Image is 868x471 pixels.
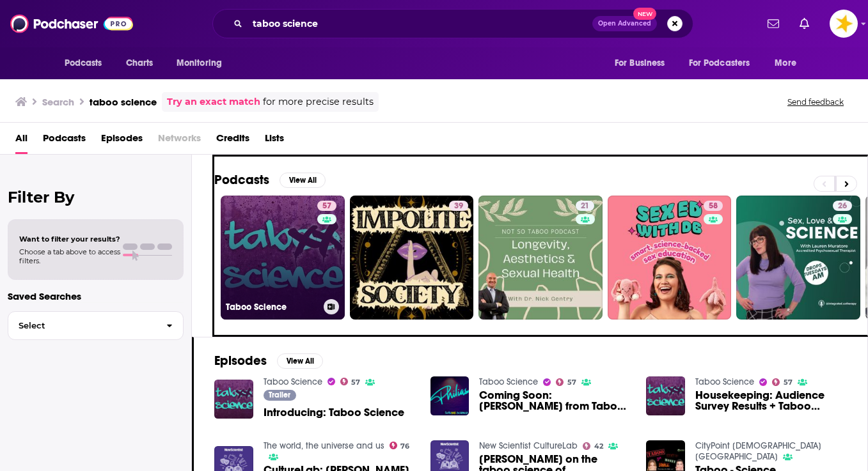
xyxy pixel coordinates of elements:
[581,200,589,213] span: 21
[830,10,858,38] img: User Profile
[479,440,578,451] a: New Scientist CultureLab
[264,440,384,451] a: The world, the universe and us
[583,442,603,450] a: 42
[19,235,120,243] span: Want to filter your results?
[390,442,410,449] a: 76
[615,54,665,72] span: For Business
[8,321,156,330] span: Select
[56,51,119,75] button: open menu
[214,172,326,188] a: PodcastsView All
[214,353,267,369] h2: Episodes
[177,54,222,72] span: Monitoring
[280,173,326,188] button: View All
[340,378,361,385] a: 57
[784,97,848,107] button: Send feedback
[598,20,651,27] span: Open Advanced
[322,200,331,213] span: 57
[775,54,796,72] span: More
[689,54,750,72] span: For Podcasters
[576,201,594,211] a: 21
[838,200,847,213] span: 26
[606,51,681,75] button: open menu
[709,200,718,213] span: 58
[646,376,685,415] img: Housekeeping: Audience Survey Results + Taboo Science Patreon!
[350,196,474,320] a: 39
[8,290,184,302] p: Saved Searches
[695,390,847,412] a: Housekeeping: Audience Survey Results + Taboo Science Patreon!
[8,311,184,340] button: Select
[214,172,269,188] h2: Podcasts
[158,128,201,154] span: Networks
[351,380,360,385] span: 57
[772,378,793,386] a: 57
[608,196,732,320] a: 58
[269,391,290,399] span: Trailer
[454,200,463,213] span: 39
[43,128,86,154] a: Podcasts
[168,51,239,75] button: open menu
[264,407,404,418] a: Introducing: Taboo Science
[567,380,576,385] span: 57
[277,353,323,369] button: View All
[101,128,143,154] a: Episodes
[736,196,860,320] a: 26
[263,95,374,109] span: for more precise results
[216,128,249,154] a: Credits
[766,51,812,75] button: open menu
[762,13,784,35] a: Show notifications dropdown
[784,380,793,385] span: 57
[556,378,576,386] a: 57
[430,376,470,415] img: Coming Soon: Philias from Taboo Science
[248,13,592,34] input: Search podcasts, credits, & more...
[681,51,769,75] button: open menu
[478,196,603,320] a: 21
[317,201,336,211] a: 57
[265,128,284,154] a: Lists
[118,51,161,75] a: Charts
[704,201,723,211] a: 58
[449,201,468,211] a: 39
[126,54,154,72] span: Charts
[264,376,322,387] a: Taboo Science
[214,353,323,369] a: EpisodesView All
[479,376,538,387] a: Taboo Science
[479,390,631,412] span: Coming Soon: [PERSON_NAME] from Taboo Science
[15,128,28,154] a: All
[830,10,858,38] span: Logged in as Spreaker_Prime
[226,302,319,313] h3: Taboo Science
[400,444,409,449] span: 76
[592,16,657,31] button: Open AdvancedNew
[214,380,253,419] img: Introducing: Taboo Science
[167,95,260,109] a: Try an exact match
[695,440,821,462] a: CityPoint Church Quebec
[479,390,631,412] a: Coming Soon: Philias from Taboo Science
[65,54,102,72] span: Podcasts
[830,10,858,38] button: Show profile menu
[633,8,656,20] span: New
[695,376,754,387] a: Taboo Science
[594,444,603,449] span: 42
[90,96,157,108] h3: taboo science
[794,13,814,35] a: Show notifications dropdown
[19,247,120,265] span: Choose a tab above to access filters.
[212,9,693,38] div: Search podcasts, credits, & more...
[42,96,74,108] h3: Search
[10,12,133,36] img: Podchaser - Follow, Share and Rate Podcasts
[833,201,852,211] a: 26
[221,196,345,320] a: 57Taboo Science
[8,188,184,206] h2: Filter By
